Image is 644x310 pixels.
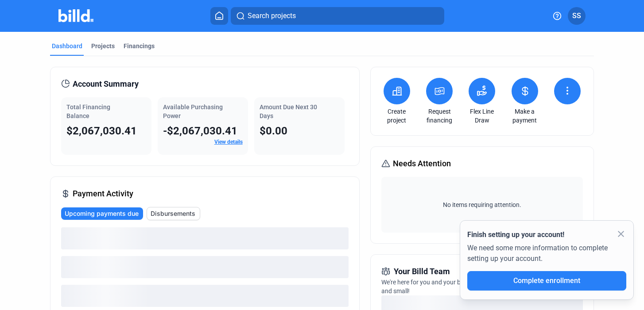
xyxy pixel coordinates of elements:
[466,107,497,125] a: Flex Line Draw
[66,125,137,137] span: $2,067,030.41
[467,230,626,240] div: Finish setting up your account!
[61,285,349,307] div: loading
[572,11,581,21] span: SS
[61,256,349,278] div: loading
[616,229,626,239] mat-icon: close
[381,107,412,125] a: Create project
[91,42,115,50] div: Projects
[147,207,200,220] button: Disbursements
[65,209,139,218] span: Upcoming payments due
[248,11,296,21] span: Search projects
[58,9,93,22] img: Billd Company Logo
[163,103,223,119] span: Available Purchasing Power
[52,42,82,50] div: Dashboard
[61,207,143,220] button: Upcoming payments due
[467,271,626,291] button: Complete enrollment
[509,107,540,125] a: Make a payment
[513,276,580,285] span: Complete enrollment
[467,240,626,271] div: We need some more information to complete setting up your account.
[260,125,287,137] span: $0.00
[124,42,155,50] div: Financings
[393,157,451,170] span: Needs Attention
[73,188,133,200] span: Payment Activity
[231,7,444,25] button: Search projects
[568,7,586,25] button: SS
[66,103,110,119] span: Total Financing Balance
[394,265,450,278] span: Your Billd Team
[73,78,139,90] span: Account Summary
[163,125,237,137] span: -$2,067,030.41
[151,209,195,218] span: Disbursements
[61,227,349,249] div: loading
[385,200,579,209] span: No items requiring attention.
[424,107,455,125] a: Request financing
[381,279,573,295] span: We're here for you and your business. Reach out anytime for needs big and small!
[260,103,317,119] span: Amount Due Next 30 Days
[214,139,243,145] a: View details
